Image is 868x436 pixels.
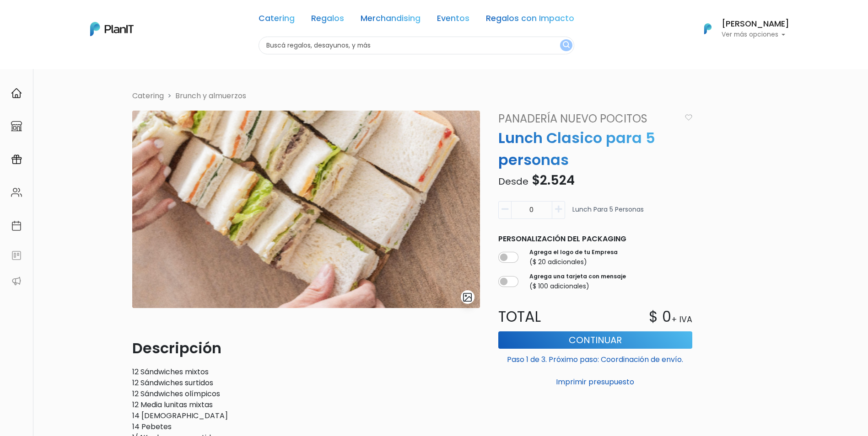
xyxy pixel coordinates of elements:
img: gallery-light [462,292,473,303]
span: $2.524 [532,171,575,189]
li: Catering [132,90,164,101]
p: Personalización del packaging [498,234,692,245]
img: calendar-87d922413cdce8b2cf7b7f5f62616a5cf9e4887200fb71536465627b3292af00.svg [11,220,22,231]
p: Total [493,306,595,328]
img: home-e721727adea9d79c4d83392d1f703f7f8bce08238fde08b1acbfd93340b81755.svg [11,88,22,99]
p: ($ 100 adicionales) [529,282,626,291]
button: Continuar [498,331,692,349]
img: Captura_de_pantalla_2025-07-25_110102.png [132,111,480,308]
img: campaigns-02234683943229c281be62815700db0a1741e53638e28bf9629b52c665b00959.svg [11,154,22,165]
p: + IVA [671,314,692,325]
input: Buscá regalos, desayunos, y más [259,37,574,54]
p: ($ 20 adicionales) [529,257,618,267]
a: Regalos [311,15,344,26]
img: heart_icon [685,114,692,121]
a: Catering [259,15,295,26]
img: feedback-78b5a0c8f98aac82b08bfc38622c3050aee476f2c9584af64705fc4e61158814.svg [11,250,22,261]
span: Desde [498,175,528,188]
a: Merchandising [361,15,421,26]
nav: breadcrumb [127,90,742,103]
img: marketplace-4ceaa7011d94191e9ded77b95e3339b90024bf715f7c57f8cf31f2d8c509eaba.svg [11,121,22,132]
p: Paso 1 de 3. Próximo paso: Coordinación de envío. [498,351,692,365]
img: PlanIt Logo [698,19,718,39]
p: Descripción [132,337,480,359]
img: search_button-432b6d5273f82d61273b3651a40e1bd1b912527efae98b1b7a1b2c0702e16a8d.svg [563,41,570,50]
button: PlanIt Logo [PERSON_NAME] Ver más opciones [692,17,789,41]
p: $ 0 [649,306,671,328]
img: PlanIt Logo [90,22,134,36]
label: Agrega una tarjeta con mensaje [529,272,626,281]
p: Ver más opciones [722,32,789,38]
a: Brunch y almuerzos [175,90,246,101]
p: Lunch para 5 personas [572,205,644,223]
a: Panadería Nuevo Pocitos [493,111,681,127]
img: people-662611757002400ad9ed0e3c099ab2801c6687ba6c219adb57efc949bc21e19d.svg [11,187,22,198]
p: Lunch Clasico para 5 personas [493,127,698,171]
label: Agrega el logo de tu Empresa [529,248,618,256]
a: Regalos con Impacto [486,15,574,26]
a: Eventos [437,15,469,26]
img: partners-52edf745621dab592f3b2c58e3bca9d71375a7ef29c3b500c9f145b62cc070d4.svg [11,276,22,287]
h6: [PERSON_NAME] [722,20,789,28]
button: Imprimir presupuesto [498,374,692,390]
